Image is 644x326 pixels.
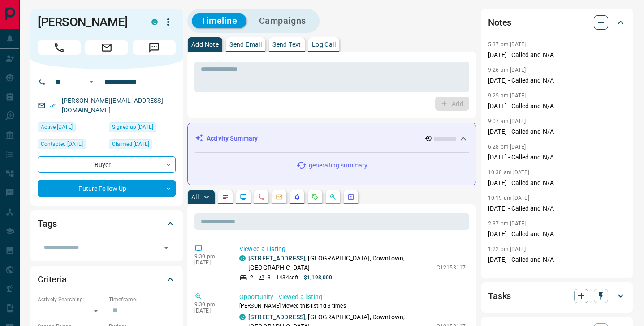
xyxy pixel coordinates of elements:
[62,97,163,114] a: [PERSON_NAME][EMAIL_ADDRESS][DOMAIN_NAME]
[488,289,511,303] h2: Tasks
[194,308,226,314] p: [DATE]
[347,194,354,201] svg: Agent Actions
[194,301,226,308] p: 9:30 pm
[268,273,271,282] p: 3
[38,156,176,173] div: Buyer
[239,314,246,320] div: condos.ca
[488,229,626,239] p: [DATE] - Called and N/A
[194,260,226,266] p: [DATE]
[488,246,526,252] p: 1:22 pm [DATE]
[258,194,265,201] svg: Calls
[488,195,529,201] p: 10:19 am [DATE]
[276,194,283,201] svg: Emails
[488,144,526,150] p: 6:28 pm [DATE]
[309,161,367,170] p: generating summary
[192,13,246,28] button: Timeline
[488,67,526,73] p: 9:26 am [DATE]
[488,272,526,278] p: 4:54 pm [DATE]
[488,50,626,60] p: [DATE] - Called and N/A
[311,194,319,201] svg: Requests
[488,220,526,227] p: 2:37 pm [DATE]
[222,194,229,201] svg: Notes
[488,153,626,162] p: [DATE] - Called and N/A
[109,139,176,152] div: Thu Feb 17 2022
[229,41,262,48] p: Send Email
[38,139,104,152] div: Thu Aug 07 2025
[133,40,176,55] span: Message
[488,12,626,33] div: Notes
[329,194,337,201] svg: Opportunities
[112,140,149,149] span: Claimed [DATE]
[272,41,301,48] p: Send Text
[38,213,176,234] div: Tags
[109,122,176,135] div: Mon Apr 30 2018
[276,273,298,282] p: 1434 sqft
[49,102,56,109] svg: Email Verified
[488,93,526,99] p: 9:25 am [DATE]
[38,272,67,286] h2: Criteria
[85,40,128,55] span: Email
[294,194,301,201] svg: Listing Alerts
[195,130,469,147] div: Activity Summary
[207,134,258,143] p: Activity Summary
[38,122,104,135] div: Wed Sep 10 2025
[488,15,511,30] h2: Notes
[38,40,81,55] span: Call
[488,41,526,48] p: 5:37 pm [DATE]
[488,255,626,264] p: [DATE] - Called and N/A
[38,295,104,304] p: Actively Searching:
[304,273,332,282] p: $1,198,000
[239,292,466,302] p: Opportunity - Viewed a listing
[248,254,432,273] p: , [GEOGRAPHIC_DATA], Downtown, [GEOGRAPHIC_DATA]
[112,123,153,132] span: Signed up [DATE]
[488,118,526,124] p: 9:07 am [DATE]
[38,216,56,231] h2: Tags
[488,169,529,176] p: 10:30 am [DATE]
[248,255,305,262] a: [STREET_ADDRESS]
[488,285,626,307] div: Tasks
[239,244,466,254] p: Viewed a Listing
[191,41,219,48] p: Add Note
[488,204,626,213] p: [DATE] - Called and N/A
[250,273,253,282] p: 2
[38,269,176,290] div: Criteria
[239,255,246,261] div: condos.ca
[41,123,73,132] span: Active [DATE]
[437,264,466,272] p: C12153117
[151,19,158,25] div: condos.ca
[488,178,626,188] p: [DATE] - Called and N/A
[86,76,97,87] button: Open
[109,295,176,304] p: Timeframe:
[240,194,247,201] svg: Lead Browsing Activity
[248,313,305,321] a: [STREET_ADDRESS]
[194,253,226,260] p: 9:30 pm
[488,76,626,85] p: [DATE] - Called and N/A
[41,140,83,149] span: Contacted [DATE]
[488,127,626,137] p: [DATE] - Called and N/A
[160,242,173,254] button: Open
[250,13,315,28] button: Campaigns
[239,302,466,310] p: [PERSON_NAME] viewed this listing 3 times
[191,194,199,200] p: All
[38,180,176,197] div: Future Follow Up
[312,41,336,48] p: Log Call
[38,15,138,29] h1: [PERSON_NAME]
[488,101,626,111] p: [DATE] - Called and N/A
